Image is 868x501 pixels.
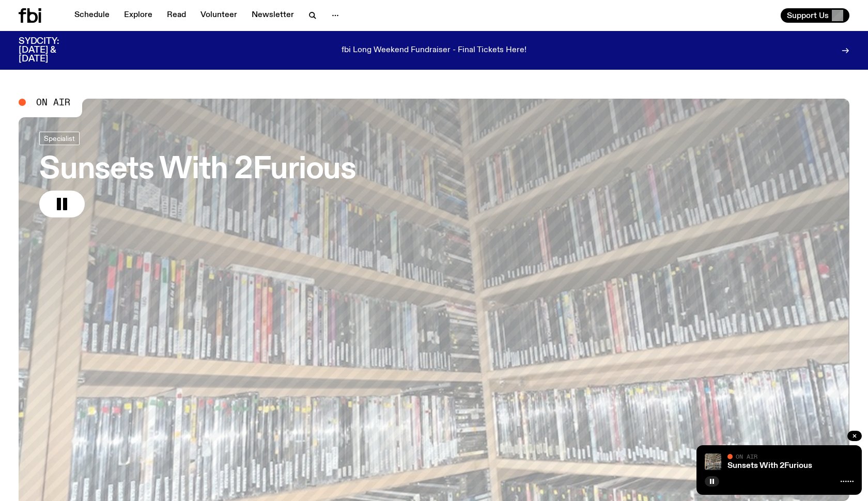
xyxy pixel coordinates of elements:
p: fbi Long Weekend Fundraiser - Final Tickets Here! [342,46,526,55]
span: Support Us [787,11,829,20]
span: On Air [36,98,70,107]
a: Volunteer [194,8,243,23]
h3: Sunsets With 2Furious [39,155,356,184]
a: Specialist [39,132,80,145]
a: Sunsets With 2Furious [39,132,356,217]
a: Schedule [68,8,116,23]
a: Explore [118,8,159,23]
a: Newsletter [245,8,300,23]
a: Read [161,8,192,23]
h3: SYDCITY: [DATE] & [DATE] [19,37,85,64]
a: Sunsets With 2Furious [727,462,812,470]
span: Specialist [44,134,75,142]
button: Support Us [781,8,849,23]
span: On Air [736,453,757,460]
img: A corner shot of the fbi music library [705,453,721,470]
